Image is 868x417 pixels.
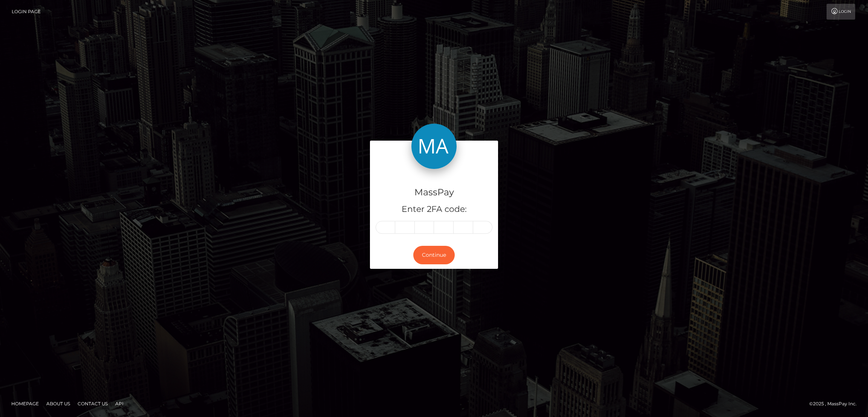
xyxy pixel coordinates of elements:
a: Contact Us [75,398,111,409]
a: About Us [43,398,73,409]
a: Login [827,4,855,20]
button: Continue [413,246,455,264]
h4: MassPay [376,186,492,199]
a: Login Page [12,4,41,20]
a: API [112,398,127,409]
div: © 2025 , MassPay Inc. [809,400,862,408]
h5: Enter 2FA code: [376,204,492,215]
img: MassPay [411,124,457,169]
a: Homepage [8,398,42,409]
